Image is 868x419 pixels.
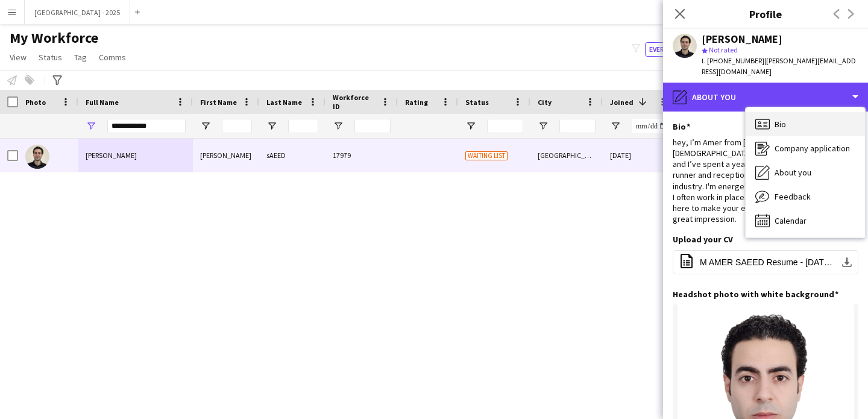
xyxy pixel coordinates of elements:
[487,119,523,133] input: Status Filter Input
[673,289,838,300] h3: Headshot photo with white background
[94,49,131,65] a: Comms
[200,98,237,107] span: First Name
[86,151,137,160] span: [PERSON_NAME]
[86,98,119,107] span: Full Name
[5,49,31,65] a: View
[673,234,733,245] h3: Upload your CV
[538,98,552,107] span: City
[99,52,126,63] span: Comms
[74,52,87,63] span: Tag
[193,139,259,172] div: [PERSON_NAME]
[69,49,92,65] a: Tag
[663,83,868,112] div: About you
[530,139,603,172] div: [GEOGRAPHIC_DATA]
[333,121,344,131] button: Open Filter Menu
[39,52,62,63] span: Status
[465,121,476,131] button: Open Filter Menu
[775,215,807,226] span: Calendar
[746,184,865,209] div: Feedback
[673,250,858,274] button: M AMER SAEED Resume - [DATE].pdf
[50,73,64,87] app-action-btn: Advanced filters
[603,139,675,172] div: [DATE]
[222,119,252,133] input: First Name Filter Input
[288,119,318,133] input: Last Name Filter Input
[663,6,868,22] h3: Profile
[25,145,49,169] img: MOHAMMAD sAEED
[107,119,186,133] input: Full Name Filter Input
[538,121,549,131] button: Open Filter Menu
[610,98,634,107] span: Joined
[775,119,786,130] span: Bio
[632,119,668,133] input: Joined Filter Input
[259,139,325,172] div: sAEED
[702,56,856,76] span: | [PERSON_NAME][EMAIL_ADDRESS][DOMAIN_NAME]
[10,29,98,47] span: My Workforce
[354,119,391,133] input: Workforce ID Filter Input
[645,42,709,57] button: Everyone12,965
[325,139,398,172] div: 17979
[200,121,211,131] button: Open Filter Menu
[775,191,811,202] span: Feedback
[702,56,764,65] span: t. [PHONE_NUMBER]
[746,160,865,184] div: About you
[559,119,596,133] input: City Filter Input
[405,98,428,107] span: Rating
[465,151,508,160] span: Waiting list
[25,1,130,24] button: [GEOGRAPHIC_DATA] - 2025
[709,45,738,54] span: Not rated
[775,167,811,178] span: About you
[702,34,782,45] div: [PERSON_NAME]
[86,121,96,131] button: Open Filter Menu
[700,257,836,267] span: M AMER SAEED Resume - [DATE].pdf
[746,209,865,233] div: Calendar
[610,121,621,131] button: Open Filter Menu
[775,143,850,154] span: Company application
[673,121,690,132] h3: Bio
[333,93,376,111] span: Workforce ID
[673,137,858,225] div: hey, I’m Amer from [DEMOGRAPHIC_DATA], born in [DEMOGRAPHIC_DATA]. I speak English and Arabic, an...
[266,98,302,107] span: Last Name
[25,98,46,107] span: Photo
[746,112,865,136] div: Bio
[746,136,865,160] div: Company application
[10,52,27,63] span: View
[465,98,489,107] span: Status
[34,49,67,65] a: Status
[266,121,277,131] button: Open Filter Menu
